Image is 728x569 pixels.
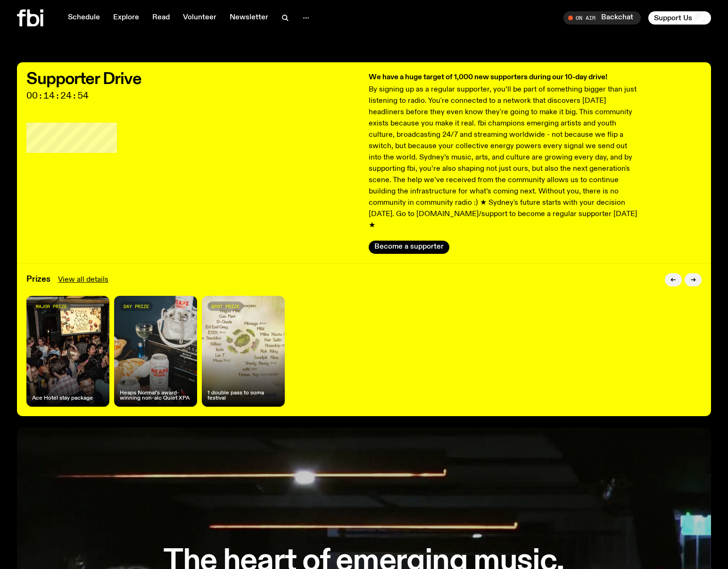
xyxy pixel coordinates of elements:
h4: Ace Hotel stay package [32,396,93,401]
a: Read [147,11,175,25]
button: Become a supporter [369,241,449,254]
a: Schedule [62,11,106,25]
h3: Prizes [26,276,50,284]
h4: Heaps Normal's award-winning non-alc Quiet XPA [120,391,191,401]
button: Support Us [648,11,711,25]
h4: 1 double pass to soma festival [207,391,279,401]
h3: We have a huge target of 1,000 new supporters during our 10-day drive! [369,72,640,83]
a: View all details [58,274,108,285]
a: Explore [108,11,145,25]
button: On AirBackchat [563,11,641,25]
span: major prize [36,304,67,309]
span: 00:14:24:54 [26,92,359,100]
a: Volunteer [177,11,222,25]
span: spot prize [211,304,240,309]
span: Support Us [654,14,692,22]
span: day prize [124,304,149,309]
h2: Supporter Drive [26,72,359,87]
a: Newsletter [224,11,274,25]
p: By signing up as a regular supporter, you’ll be part of something bigger than just listening to r... [369,84,640,231]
